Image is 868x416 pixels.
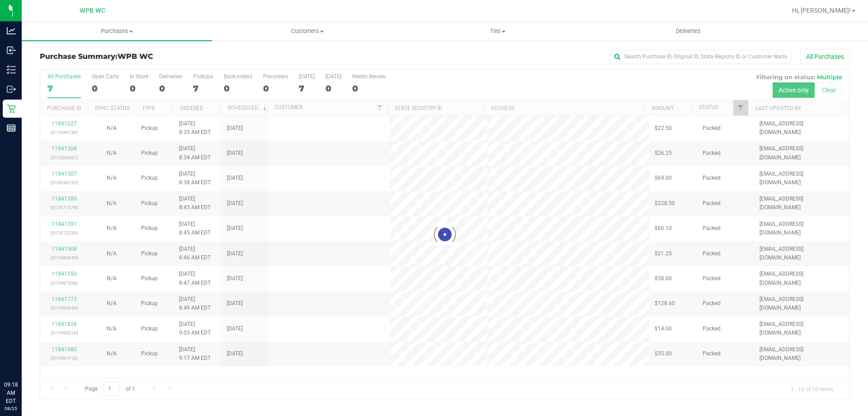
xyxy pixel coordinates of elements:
a: Tills [402,22,593,41]
a: Customers [212,22,402,41]
inline-svg: Inventory [7,65,16,74]
button: All Purchases [800,49,850,64]
p: 09:18 AM EDT [4,381,18,405]
a: Purchases [22,22,212,41]
span: Tills [403,27,592,35]
a: Deliveries [593,22,783,41]
span: Purchases [22,27,212,35]
span: WPB WC [118,52,153,61]
span: WPB WC [80,7,105,14]
inline-svg: Retail [7,104,16,113]
inline-svg: Reports [7,124,16,133]
inline-svg: Inbound [7,46,16,55]
span: Hi, [PERSON_NAME]! [792,7,851,14]
p: 08/25 [4,405,18,412]
span: Customers [212,27,402,35]
input: Search Purchase ID, Original ID, State Registry ID or Customer Name... [610,50,791,63]
span: Deliveries [664,27,713,35]
h3: Purchase Summary: [40,53,310,61]
inline-svg: Outbound [7,85,16,94]
iframe: Resource center [9,344,36,371]
inline-svg: Analytics [7,26,16,35]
